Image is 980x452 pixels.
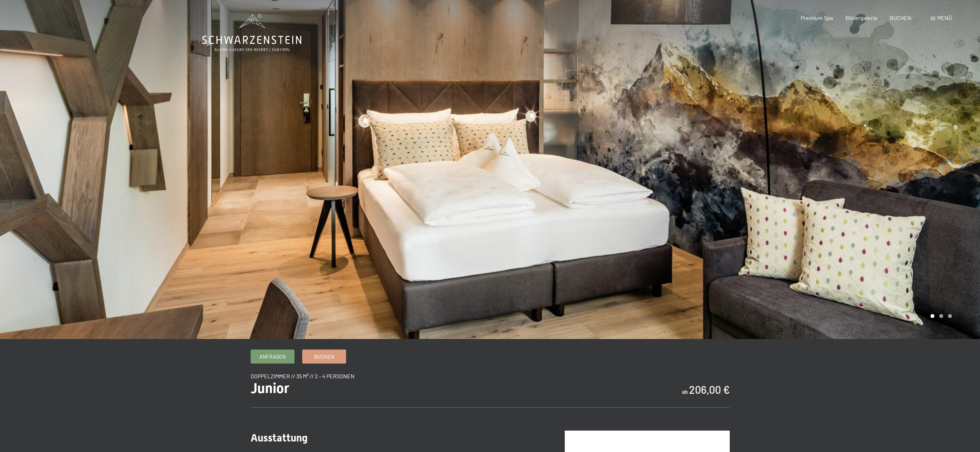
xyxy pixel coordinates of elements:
[259,353,286,360] span: Anfragen
[890,14,911,21] a: BUCHEN
[303,350,346,363] a: Buchen
[689,383,730,396] b: 206,00 €
[314,353,334,360] span: Buchen
[251,432,307,444] span: Ausstattung
[937,14,952,21] span: Menü
[846,14,878,21] a: Bildergalerie
[251,373,355,379] span: Doppelzimmer // 35 m² // 2 - 4 Personen
[682,388,688,395] span: ab
[251,380,289,397] span: Junior
[801,14,833,21] a: Premium Spa
[251,350,294,363] a: Anfragen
